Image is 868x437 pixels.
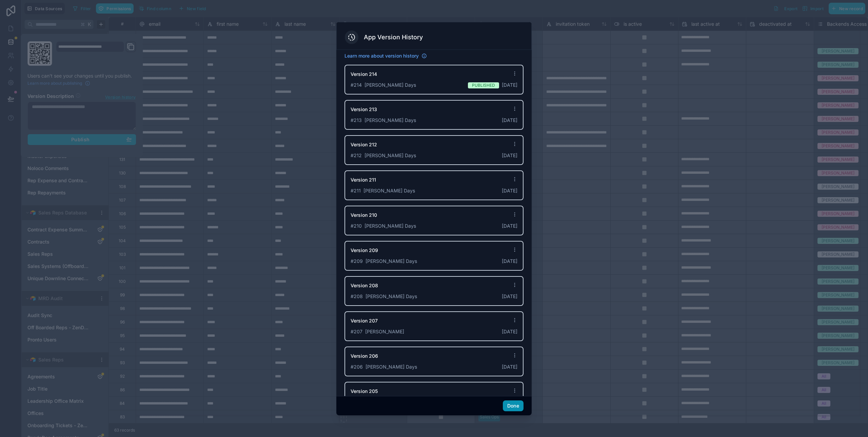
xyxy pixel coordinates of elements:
[366,293,417,299] span: [PERSON_NAME] Days
[472,83,495,88] span: Published
[502,258,517,265] span: [DATE]
[351,212,377,218] span: Version 210
[351,258,417,265] span: # 209
[364,33,423,41] h3: App Version History
[502,152,517,159] span: [DATE]
[351,293,417,300] span: # 208
[366,364,417,370] span: [PERSON_NAME] Days
[502,293,517,300] span: [DATE]
[363,188,415,193] span: [PERSON_NAME] Days
[351,317,378,324] span: Version 207
[351,106,377,113] span: Version 213
[364,82,416,88] span: [PERSON_NAME] Days
[351,282,378,289] span: Version 208
[502,117,517,124] span: [DATE]
[351,223,416,229] span: # 210
[502,82,517,88] span: [DATE]
[351,388,378,395] span: Version 205
[365,329,404,334] span: [PERSON_NAME]
[351,353,378,359] span: Version 206
[502,223,517,229] span: [DATE]
[344,53,427,59] a: Learn more about version history
[351,141,377,148] span: Version 212
[364,223,416,229] span: [PERSON_NAME] Days
[503,400,524,411] button: Done
[351,152,416,159] span: # 212
[502,328,517,335] span: [DATE]
[344,53,419,59] span: Learn more about version history
[364,117,416,123] span: [PERSON_NAME] Days
[351,117,416,124] span: # 213
[351,187,415,194] span: # 211
[351,176,376,183] span: Version 211
[351,71,377,78] span: Version 214
[502,363,517,370] span: [DATE]
[366,258,417,264] span: [PERSON_NAME] Days
[351,363,417,370] span: # 206
[351,82,416,88] span: # 214
[351,247,378,254] span: Version 209
[351,328,404,335] span: # 207
[364,152,416,158] span: [PERSON_NAME] Days
[502,187,517,194] span: [DATE]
